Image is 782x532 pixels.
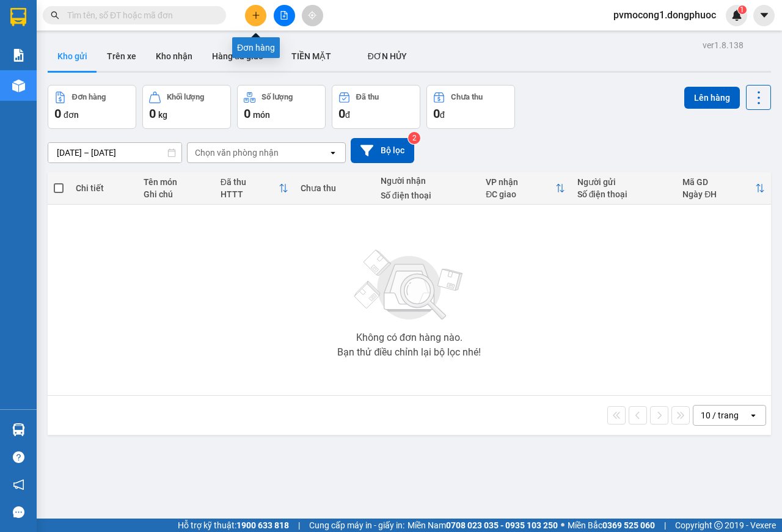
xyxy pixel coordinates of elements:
span: ĐƠN HỦY [368,51,407,61]
th: Toggle SortBy [480,172,571,205]
button: Khối lượng0kg [142,85,231,129]
span: | [298,519,300,532]
div: Đã thu [221,177,279,187]
input: Tìm tên, số ĐT hoặc mã đơn [67,9,211,22]
img: solution-icon [12,49,25,62]
div: VP nhận [486,177,555,187]
span: pvmocong1.dongphuoc [604,7,726,23]
span: đ [440,110,445,120]
button: caret-down [753,5,775,26]
button: file-add [274,5,295,26]
span: đơn [64,110,79,120]
img: logo-vxr [10,8,26,26]
div: Người nhận [381,176,474,186]
span: món [253,110,270,120]
span: copyright [714,521,723,530]
img: warehouse-icon [12,79,25,92]
div: Khối lượng [167,93,204,101]
span: file-add [280,11,288,20]
div: Không có đơn hàng nào. [356,333,462,343]
button: Chưa thu0đ [426,85,515,129]
span: message [13,506,24,518]
div: Số điện thoại [577,189,671,199]
svg: open [328,148,338,158]
span: aim [308,11,316,20]
strong: 1900 633 818 [236,520,289,530]
button: Kho gửi [48,42,97,71]
button: aim [302,5,323,26]
button: Đơn hàng0đơn [48,85,136,129]
button: Kho nhận [146,42,202,71]
span: 0 [54,106,61,121]
div: ver 1.8.138 [703,38,744,52]
strong: 0708 023 035 - 0935 103 250 [446,520,558,530]
div: Ghi chú [144,189,208,199]
th: Toggle SortBy [676,172,771,205]
div: Chưa thu [451,93,483,101]
div: 10 / trang [701,409,739,421]
div: Bạn thử điều chỉnh lại bộ lọc nhé! [337,348,481,357]
span: Miền Bắc [568,519,655,532]
img: warehouse-icon [12,423,25,436]
span: TIỀN MẶT [291,51,331,61]
strong: 0369 525 060 [602,520,655,530]
span: kg [158,110,167,120]
button: Đã thu0đ [332,85,420,129]
div: Số điện thoại [381,191,474,200]
button: Trên xe [97,42,146,71]
div: Ngày ĐH [682,189,755,199]
div: ĐC giao [486,189,555,199]
div: HTTT [221,189,279,199]
button: Số lượng0món [237,85,326,129]
input: Select a date range. [48,143,181,162]
button: Bộ lọc [351,138,414,163]
button: plus [245,5,266,26]
div: Đơn hàng [72,93,106,101]
div: Chưa thu [301,183,368,193]
span: | [664,519,666,532]
button: Hàng đã giao [202,42,273,71]
div: Chi tiết [76,183,131,193]
button: Lên hàng [684,87,740,109]
span: question-circle [13,451,24,463]
div: Tên món [144,177,208,187]
span: 0 [433,106,440,121]
span: 0 [244,106,250,121]
span: ⚪️ [561,523,565,528]
span: đ [345,110,350,120]
div: Chọn văn phòng nhận [195,147,279,159]
img: svg+xml;base64,PHN2ZyBjbGFzcz0ibGlzdC1wbHVnX19zdmciIHhtbG5zPSJodHRwOi8vd3d3LnczLm9yZy8yMDAwL3N2Zy... [348,242,470,328]
span: Cung cấp máy in - giấy in: [309,519,404,532]
sup: 1 [738,5,747,14]
sup: 2 [408,132,420,144]
span: Miền Nam [407,519,558,532]
th: Toggle SortBy [214,172,294,205]
span: Hỗ trợ kỹ thuật: [178,519,289,532]
span: 0 [338,106,345,121]
span: plus [252,11,260,20]
img: icon-new-feature [731,10,742,21]
div: Người gửi [577,177,671,187]
span: 1 [740,5,744,14]
div: Đã thu [356,93,379,101]
span: caret-down [759,10,770,21]
div: Số lượng [261,93,293,101]
svg: open [748,410,758,420]
div: Đơn hàng [232,37,280,58]
span: notification [13,479,24,490]
span: 0 [149,106,156,121]
div: Mã GD [682,177,755,187]
span: search [51,11,59,20]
